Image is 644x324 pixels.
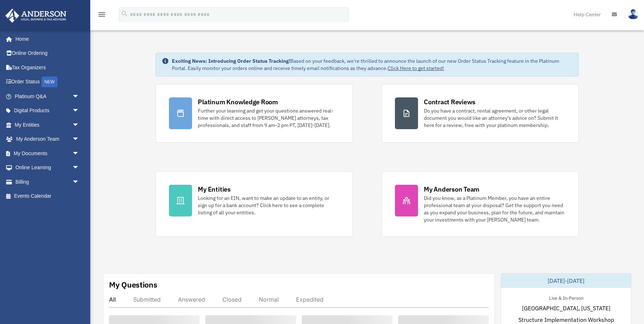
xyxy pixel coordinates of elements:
a: Platinum Q&Aarrow_drop_down [5,89,90,104]
a: My Documentsarrow_drop_down [5,146,90,161]
a: My Entitiesarrow_drop_down [5,118,90,132]
span: [GEOGRAPHIC_DATA], [US_STATE] [522,304,610,312]
div: All [109,296,116,303]
a: Online Learningarrow_drop_down [5,161,90,175]
i: menu [97,10,106,19]
a: Events Calendar [5,189,90,203]
div: My Anderson Team [424,185,479,194]
a: menu [97,13,106,19]
a: Online Ordering [5,46,90,61]
a: Billingarrow_drop_down [5,175,90,189]
div: Do you have a contract, rental agreement, or other legal document you would like an attorney's ad... [424,107,565,129]
span: arrow_drop_down [72,161,87,175]
div: NEW [42,76,57,87]
span: arrow_drop_down [72,132,87,147]
a: Platinum Knowledge Room Further your learning and get your questions answered real-time with dire... [156,84,353,143]
div: My Questions [109,279,157,290]
img: Anderson Advisors Platinum Portal [3,9,69,23]
span: Structure Implementation Workshop [518,315,614,324]
div: Normal [259,296,279,303]
div: Closed [222,296,241,303]
i: search [121,10,129,18]
a: Order StatusNEW [5,75,90,89]
strong: Exciting News: Introducing Order Status Tracking! [172,58,290,64]
a: My Anderson Team Did you know, as a Platinum Member, you have an entire professional team at your... [382,171,579,237]
div: Platinum Knowledge Room [198,97,278,106]
a: My Entities Looking for an EIN, want to make an update to an entity, or sign up for a bank accoun... [156,171,353,237]
div: Submitted [133,296,161,303]
a: My Anderson Teamarrow_drop_down [5,132,90,146]
a: Contract Reviews Do you have a contract, rental agreement, or other legal document you would like... [382,84,579,143]
a: Tax Organizers [5,60,90,75]
div: Live & In-Person [543,294,589,301]
div: Answered [178,296,205,303]
a: Click Here to get started! [388,65,444,71]
span: arrow_drop_down [72,175,87,189]
div: My Entities [198,185,230,194]
span: arrow_drop_down [72,118,87,132]
span: arrow_drop_down [72,146,87,161]
div: Further your learning and get your questions answered real-time with direct access to [PERSON_NAM... [198,107,339,129]
div: Did you know, as a Platinum Member, you have an entire professional team at your disposal? Get th... [424,194,565,223]
img: User Pic [628,9,639,19]
a: Home [5,32,87,46]
div: [DATE]-[DATE] [501,273,631,288]
a: Digital Productsarrow_drop_down [5,104,90,118]
span: arrow_drop_down [72,104,87,118]
span: arrow_drop_down [72,89,87,104]
div: Contract Reviews [424,97,475,106]
div: Looking for an EIN, want to make an update to an entity, or sign up for a bank account? Click her... [198,194,339,216]
div: Expedited [296,296,323,303]
div: Based on your feedback, we're thrilled to announce the launch of our new Order Status Tracking fe... [172,57,572,72]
